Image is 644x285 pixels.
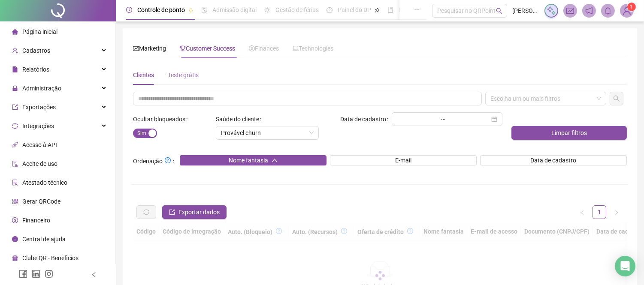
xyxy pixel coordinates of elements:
[614,210,619,215] span: right
[45,270,53,278] span: instagram
[22,217,50,224] span: Financeiro
[438,116,449,122] div: ~
[201,7,207,13] span: file-done
[293,45,299,51] span: laptop
[340,112,392,126] label: Data de cadastro
[133,155,174,166] span: Ordenação :
[593,205,606,219] li: 1
[275,6,319,13] span: Gestão de férias
[547,6,556,15] img: sparkle-icon.fc2bf0ac1784a2077858766a79e2daf3.svg
[165,157,171,163] span: question-circle
[620,4,633,17] img: 90510
[12,48,18,54] span: user-add
[221,126,314,139] span: Provável churn
[249,45,279,52] span: Finances
[414,7,420,13] span: ellipsis
[610,205,623,219] li: Próxima página
[12,198,18,204] span: qrcode
[249,45,255,51] span: dollar
[22,66,49,73] span: Relatórios
[180,155,327,165] button: Nome fantasiaup
[22,28,57,35] span: Página inicial
[12,255,18,261] span: gift
[593,206,606,219] a: 1
[338,6,371,13] span: Painel do DP
[133,112,191,126] label: Ocultar bloqueados
[169,209,175,215] span: export
[566,7,574,15] span: fund
[551,128,587,138] span: Limpar filtros
[580,210,585,215] span: left
[126,7,132,13] span: clock-circle
[575,205,589,219] li: Página anterior
[22,160,57,167] span: Aceite de uso
[163,155,173,165] button: Ordenação:
[22,198,60,205] span: Gerar QRCode
[496,8,502,14] span: search
[22,85,61,92] span: Administração
[512,6,539,15] span: [PERSON_NAME]
[575,205,589,219] button: left
[22,236,66,243] span: Central de ajuda
[330,155,477,165] button: E-mail
[12,142,18,148] span: api
[12,66,18,72] span: file
[91,272,97,278] span: left
[604,7,612,15] span: bell
[180,45,186,51] span: trophy
[293,45,333,52] span: Technologies
[12,85,18,91] span: lock
[615,256,635,276] div: Open Intercom Messenger
[627,3,636,11] sup: Atualize o seu contato no menu Meus Dados
[12,29,18,35] span: home
[22,179,67,186] span: Atestado técnico
[511,126,627,140] button: Limpar filtros
[12,104,18,110] span: export
[133,45,139,51] span: fund
[162,205,227,219] button: Exportar dados
[22,104,56,111] span: Exportações
[12,217,18,223] span: dollar
[229,156,268,165] span: Nome fantasia
[137,6,185,13] span: Controle de ponto
[19,270,27,278] span: facebook
[32,270,40,278] span: linkedin
[375,8,380,13] span: pushpin
[22,123,54,129] span: Integrações
[327,7,333,13] span: dashboard
[180,45,235,52] span: Customer Success
[133,70,154,80] div: Clientes
[12,180,18,186] span: solution
[12,161,18,167] span: audit
[387,7,393,13] span: book
[272,157,278,163] span: up
[133,45,166,52] span: Marketing
[22,255,79,261] span: Clube QR - Beneficios
[630,4,633,10] span: 1
[168,70,199,80] div: Teste grátis
[585,7,593,15] span: notification
[264,7,270,13] span: sun
[12,123,18,129] span: sync
[610,205,623,219] button: right
[212,6,257,13] span: Admissão digital
[22,47,50,54] span: Cadastros
[178,207,220,217] span: Exportar dados
[395,156,411,165] span: E-mail
[399,6,454,13] span: Folha de pagamento
[12,236,18,242] span: info-circle
[136,205,156,219] button: sync
[216,112,265,126] label: Saúde do cliente
[22,141,57,148] span: Acesso à API
[188,8,194,13] span: pushpin
[480,155,627,165] button: Data de cadastro
[530,156,576,165] span: Data de cadastro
